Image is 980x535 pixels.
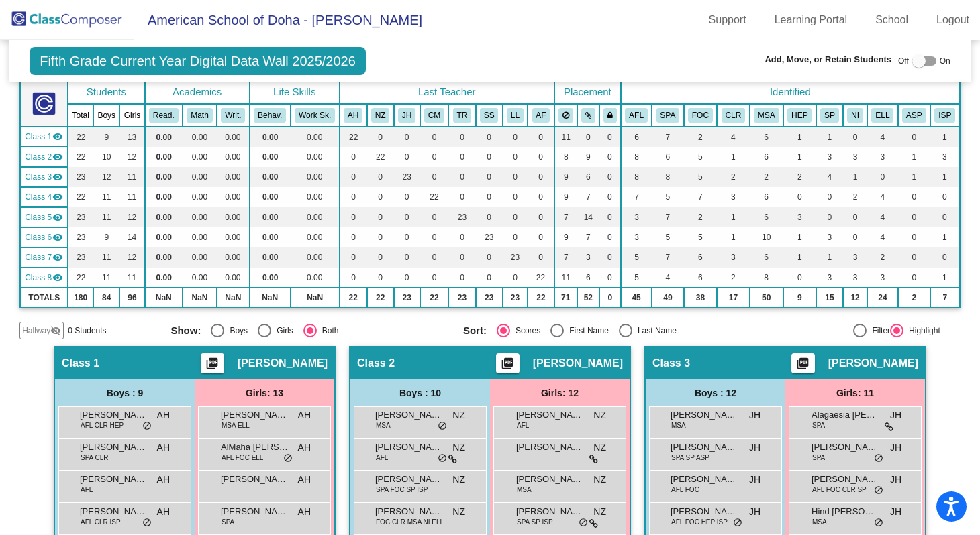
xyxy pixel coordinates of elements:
[367,247,394,267] td: 0
[787,108,812,123] button: HEP
[448,227,475,247] td: 0
[652,247,683,267] td: 7
[688,108,713,123] button: FOC
[898,127,930,147] td: 0
[119,104,144,127] th: Girls
[577,187,599,207] td: 7
[577,167,599,187] td: 6
[250,207,291,227] td: 0.00
[783,247,816,267] td: 1
[250,80,340,104] th: Life Skills
[119,247,144,267] td: 12
[621,147,652,167] td: 8
[367,207,394,227] td: 0
[250,227,291,247] td: 0.00
[656,108,680,123] button: SPA
[30,47,366,75] span: Fifth Grade Current Year Digital Data Wall 2025/2026
[217,127,250,147] td: 0.00
[217,247,250,267] td: 0.00
[119,127,144,147] td: 13
[394,147,420,167] td: 0
[448,187,475,207] td: 0
[843,127,867,147] td: 0
[816,147,843,167] td: 3
[367,167,394,187] td: 0
[867,227,898,247] td: 4
[476,127,503,147] td: 0
[621,80,960,104] th: Identified
[783,207,816,227] td: 3
[201,353,224,373] button: Print Students Details
[183,187,217,207] td: 0.00
[52,192,63,202] mat-icon: visibility
[717,227,749,247] td: 1
[398,108,415,123] button: JH
[291,207,340,227] td: 0.00
[698,9,757,31] a: Support
[816,187,843,207] td: 0
[394,207,420,227] td: 0
[750,104,783,127] th: Modern Standard Arabic
[52,131,63,142] mat-icon: visibility
[52,152,63,162] mat-icon: visibility
[528,227,554,247] td: 0
[717,104,749,127] th: Involved with Counselors regularly inside the school day
[496,353,520,373] button: Print Students Details
[577,227,599,247] td: 7
[145,80,250,104] th: Academics
[250,247,291,267] td: 0.00
[68,247,93,267] td: 23
[867,247,898,267] td: 2
[134,9,422,31] span: American School of Doha - [PERSON_NAME]
[250,147,291,167] td: 0.00
[528,167,554,187] td: 0
[554,167,577,187] td: 9
[183,167,217,187] td: 0.00
[20,227,68,247] td: Sarah Smith - No Class Name
[554,80,621,104] th: Placement
[93,167,119,187] td: 12
[599,104,621,127] th: Keep with teacher
[652,187,683,207] td: 5
[291,247,340,267] td: 0.00
[25,251,52,263] span: Class 7
[420,127,449,147] td: 0
[652,104,683,127] th: Spanish
[528,207,554,227] td: 0
[717,127,749,147] td: 4
[93,227,119,247] td: 9
[554,147,577,167] td: 8
[898,167,930,187] td: 1
[717,167,749,187] td: 2
[25,211,52,223] span: Class 5
[528,187,554,207] td: 0
[503,247,528,267] td: 23
[503,167,528,187] td: 0
[187,108,212,123] button: Math
[926,9,980,31] a: Logout
[480,108,499,123] button: SS
[930,127,960,147] td: 1
[204,357,220,375] mat-icon: picture_as_pdf
[68,104,93,127] th: Total
[898,207,930,227] td: 0
[145,187,183,207] td: 0.00
[930,167,960,187] td: 1
[476,247,503,267] td: 0
[599,227,621,247] td: 0
[621,187,652,207] td: 7
[420,104,449,127] th: Chad Martin
[340,247,367,267] td: 0
[867,147,898,167] td: 3
[420,207,449,227] td: 0
[898,227,930,247] td: 0
[420,187,449,207] td: 22
[20,207,68,227] td: Troy Redd - No Class Name
[871,108,893,123] button: ELL
[652,207,683,227] td: 7
[183,227,217,247] td: 0.00
[902,108,926,123] button: ASP
[394,127,420,147] td: 0
[25,191,52,203] span: Class 4
[145,227,183,247] td: 0.00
